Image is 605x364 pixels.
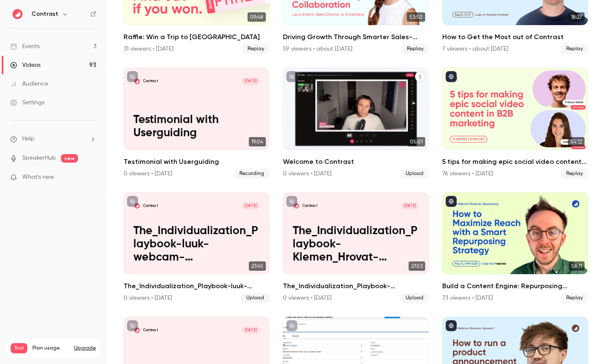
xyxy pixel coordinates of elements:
span: 44:12 [568,137,585,146]
h2: Driving Growth Through Smarter Sales-Marketing Collaboration [283,32,429,42]
span: [DATE] [242,77,259,85]
span: [DATE] [242,327,259,334]
span: Trial [11,343,27,353]
span: 27:45 [249,261,266,271]
span: [DATE] [242,202,259,209]
p: The_Individualization_Playbook-Klemen_Hrovat-webcam-00h_00m_00s_357ms-StreamYard [293,225,419,264]
a: SpeakerHub [22,154,56,163]
button: unpublished [127,196,138,207]
li: The_Individualization_Playbook-luuk-webcam-00h_00m_00s_251ms-StreamYard [124,192,269,303]
p: Contrast [143,203,158,209]
div: 0 viewers • [DATE] [283,169,331,178]
a: The_Individualization_Playbook-luuk-webcam-00h_00m_00s_251ms-StreamYardContrast[DATE]The_Individu... [124,192,269,303]
button: Upgrade [74,345,96,352]
h2: How to Get the Most out of Contrast [442,32,588,42]
li: Build a Content Engine: Repurposing Strategies for SaaS Teams [442,192,588,303]
button: unpublished [286,320,297,331]
button: unpublished [127,320,138,331]
span: 58:11 [569,261,585,271]
div: 0 viewers • [DATE] [124,169,172,178]
span: 05:01 [407,137,425,146]
span: [DATE] [401,202,419,209]
span: 18:27 [568,12,585,22]
span: new [61,154,78,163]
a: 05:01Welcome to Contrast0 viewers • [DATE]Upload [283,68,429,178]
p: The_Individualization_Playbook-luuk-webcam-00h_00m_00s_251ms-StreamYard [133,225,259,264]
span: Replay [561,44,588,54]
button: unpublished [286,196,297,207]
span: Help [22,135,35,143]
p: Contrast [143,328,158,333]
a: The_Individualization_Playbook-Klemen_Hrovat-webcam-00h_00m_00s_357ms-StreamYardContrast[DATE]The... [283,192,429,303]
a: 44:125 tips for making epic social video content in B2B marketing76 viewers • [DATE]Replay [442,68,588,178]
h2: 5 tips for making epic social video content in B2B marketing [442,157,588,167]
span: Replay [561,169,588,179]
h2: Raffle: Win a Trip to [GEOGRAPHIC_DATA] [124,32,269,42]
div: Videos [10,61,40,69]
h2: The_Individualization_Playbook-luuk-webcam-00h_00m_00s_251ms-StreamYard [124,281,269,291]
h2: The_Individualization_Playbook-Klemen_Hrovat-webcam-00h_00m_00s_357ms-StreamYard [283,281,429,291]
span: 27:53 [409,261,425,271]
span: Upload [400,169,429,179]
div: Events [10,42,40,51]
p: Contrast [143,79,158,84]
h2: Welcome to Contrast [283,157,429,167]
li: Welcome to Contrast [283,68,429,178]
span: Replay [242,44,269,54]
li: 5 tips for making epic social video content in B2B marketing [442,68,588,178]
span: Recording [234,169,269,179]
button: published [446,196,457,207]
img: Contrast [11,7,24,21]
span: Upload [241,293,269,303]
span: 09:48 [248,12,266,22]
span: 19:04 [249,137,266,146]
div: Settings [10,98,44,107]
span: Upload [400,293,429,303]
span: Replay [561,293,588,303]
a: Testimonial with UserguidingContrast[DATE]Testimonial with Userguiding19:04Testimonial with Userg... [124,68,269,178]
div: Audience [10,80,48,88]
div: 73 viewers • [DATE] [442,294,493,302]
li: help-dropdown-opener [10,135,96,143]
button: published [446,320,457,331]
button: published [446,71,457,82]
span: Plan usage [32,345,69,352]
div: 7 viewers • about [DATE] [442,45,508,53]
div: 0 viewers • [DATE] [124,294,172,302]
li: The_Individualization_Playbook-Klemen_Hrovat-webcam-00h_00m_00s_357ms-StreamYard [283,192,429,303]
p: Contrast [302,203,317,209]
div: 76 viewers • [DATE] [442,169,493,178]
div: 31 viewers • [DATE] [124,45,173,53]
div: 59 viewers • about [DATE] [283,45,352,53]
li: Testimonial with Userguiding [124,68,269,178]
button: unpublished [127,71,138,82]
div: 0 viewers • [DATE] [283,294,331,302]
span: 53:50 [407,12,425,22]
a: 58:11Build a Content Engine: Repurposing Strategies for SaaS Teams73 viewers • [DATE]Replay [442,192,588,303]
span: What's new [22,173,54,182]
h2: Testimonial with Userguiding [124,157,269,167]
h6: Contrast [32,10,58,18]
button: unpublished [286,71,297,82]
h2: Build a Content Engine: Repurposing Strategies for SaaS Teams [442,281,588,291]
span: Replay [402,44,429,54]
p: Testimonial with Userguiding [133,114,259,140]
